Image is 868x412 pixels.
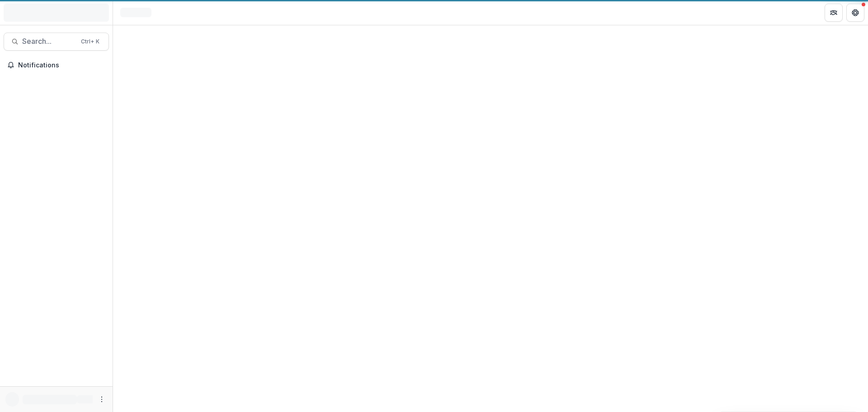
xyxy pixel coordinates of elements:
[96,394,107,405] button: More
[825,4,843,22] button: Partners
[79,37,101,47] div: Ctrl + K
[846,4,864,22] button: Get Help
[4,58,109,72] button: Notifications
[18,62,105,69] span: Notifications
[22,37,75,46] span: Search...
[4,33,109,51] button: Search...
[117,6,155,19] nav: breadcrumb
